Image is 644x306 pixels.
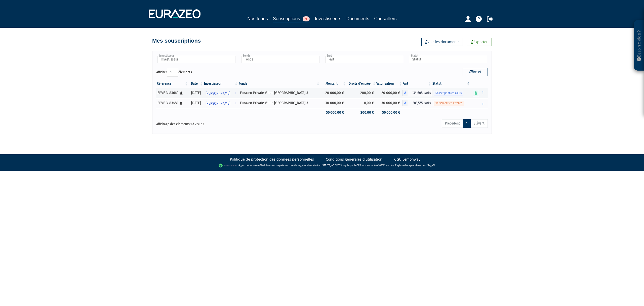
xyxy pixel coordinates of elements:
[376,88,403,98] td: 20 000,00 €
[326,157,382,162] a: Conditions générales d'utilisation
[394,157,420,162] a: CGU Lemonway
[157,100,187,106] div: EPVE 3-83481
[376,108,403,117] td: 50 000,00 €
[206,89,230,98] span: [PERSON_NAME]
[463,68,488,76] button: Reset
[273,15,310,23] a: Souscriptions1
[152,38,201,44] h4: Mes souscriptions
[204,79,238,88] th: Investisseur: activer pour trier la colonne par ordre croissant
[636,23,642,68] p: Besoin d'aide ?
[434,101,464,106] span: Versement en attente
[156,119,290,127] div: Affichage des éléments 1 à 2 sur 2
[238,79,320,88] th: Fonds: activer pour trier la colonne par ordre croissant
[320,98,346,108] td: 30 000,00 €
[204,98,238,108] a: [PERSON_NAME]
[149,9,200,18] img: 1732889491-logotype_eurazeo_blanc_rvb.png
[408,90,432,96] span: 134,608 parts
[240,100,318,106] div: Eurazeo Private Value [GEOGRAPHIC_DATA] 3
[463,119,471,128] a: 1
[188,79,203,88] th: Date: activer pour trier la colonne par ordre croissant
[219,163,238,168] img: logo-lemonway.png
[230,157,314,162] a: Politique de protection des données personnelles
[320,88,346,98] td: 20 000,00 €
[249,164,260,167] a: Lemonway
[157,90,187,96] div: EPVE 3-83660
[403,100,432,106] div: A - Eurazeo Private Value Europe 3
[403,100,408,106] span: A
[376,79,403,88] th: Valorisation: activer pour trier la colonne par ordre croissant
[167,68,178,77] select: Afficheréléments
[320,79,346,88] th: Montant: activer pour trier la colonne par ordre croissant
[403,90,408,96] span: A
[408,100,432,106] span: 203,555 parts
[240,90,318,96] div: Eurazeo Private Value [GEOGRAPHIC_DATA] 3
[320,108,346,117] td: 50 000,00 €
[190,100,202,106] div: [DATE]
[315,15,341,22] a: Investisseurs
[234,99,236,108] i: Voir l'investisseur
[434,91,463,96] span: Souscription en cours
[346,88,376,98] td: 200,00 €
[346,98,376,108] td: 0,00 €
[247,15,268,22] a: Nos fonds
[180,102,182,105] i: [Français] Personne physique
[432,79,470,88] th: Statut : activer pour trier la colonne par ordre d&eacute;croissant
[376,98,403,108] td: 30 000,00 €
[346,108,376,117] td: 200,00 €
[206,99,230,108] span: [PERSON_NAME]
[346,15,369,22] a: Documents
[234,89,236,98] i: Voir l'investisseur
[156,68,192,77] label: Afficher éléments
[346,79,376,88] th: Droits d'entrée: activer pour trier la colonne par ordre croissant
[204,88,238,98] a: [PERSON_NAME]
[467,38,492,46] a: Exporter
[5,163,639,168] div: - Agent de (établissement de paiement dont le siège social est situé au [STREET_ADDRESS], agréé p...
[403,79,432,88] th: Part: activer pour trier la colonne par ordre croissant
[190,90,202,96] div: [DATE]
[374,15,397,22] a: Conseillers
[180,91,183,95] i: [Français] Personne physique
[156,79,188,88] th: Référence : activer pour trier la colonne par ordre croissant
[403,90,432,96] div: A - Eurazeo Private Value Europe 3
[421,38,463,46] a: Voir les documents
[303,16,310,21] span: 1
[395,164,435,167] a: Registre des agents financiers (Regafi)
